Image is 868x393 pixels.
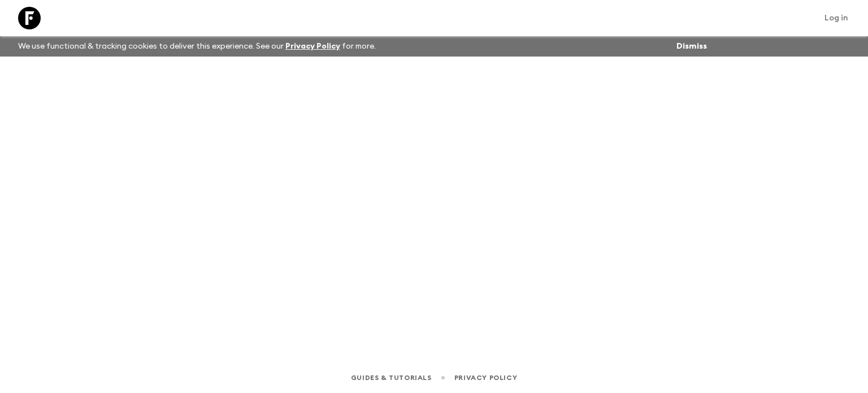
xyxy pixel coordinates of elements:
[14,36,380,57] p: We use functional & tracking cookies to deliver this experience. See our for more.
[351,372,432,384] a: Guides & Tutorials
[818,10,854,26] a: Log in
[285,42,340,50] a: Privacy Policy
[454,372,517,384] a: Privacy Policy
[674,38,710,54] button: Dismiss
